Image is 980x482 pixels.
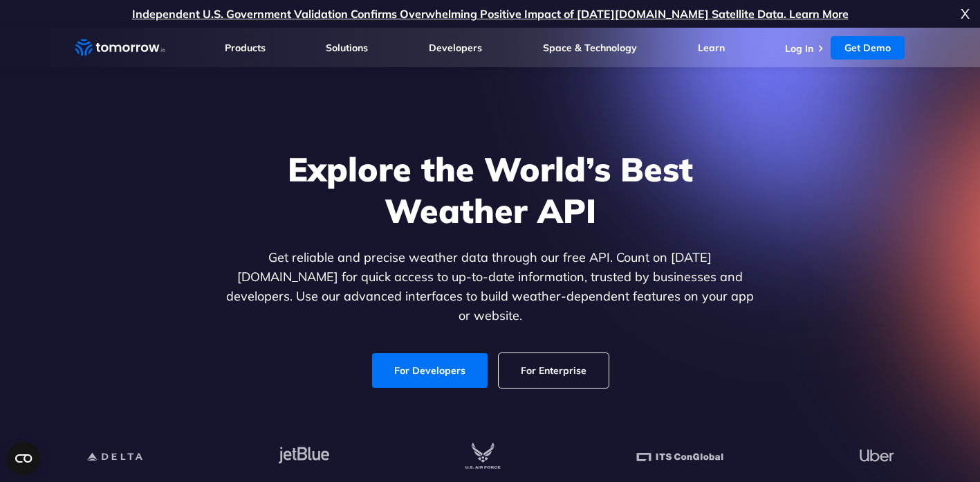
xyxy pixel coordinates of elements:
[543,42,637,54] a: Space & Technology
[785,42,813,55] a: Log In
[326,42,368,54] a: Solutions
[223,248,757,325] p: Get reliable and precise weather data through our free API. Count on [DATE][DOMAIN_NAME] for quic...
[7,442,40,475] button: Open CMP widget
[75,37,165,58] a: Home link
[499,353,609,388] a: For Enterprise
[698,42,725,54] a: Learn
[223,148,757,231] h1: Explore the World’s Best Weather API
[132,7,849,21] a: Independent U.S. Government Validation Confirms Overwhelming Positive Impact of [DATE][DOMAIN_NAM...
[225,42,266,54] a: Products
[429,42,482,54] a: Developers
[831,36,905,60] a: Get Demo
[372,353,488,388] a: For Developers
